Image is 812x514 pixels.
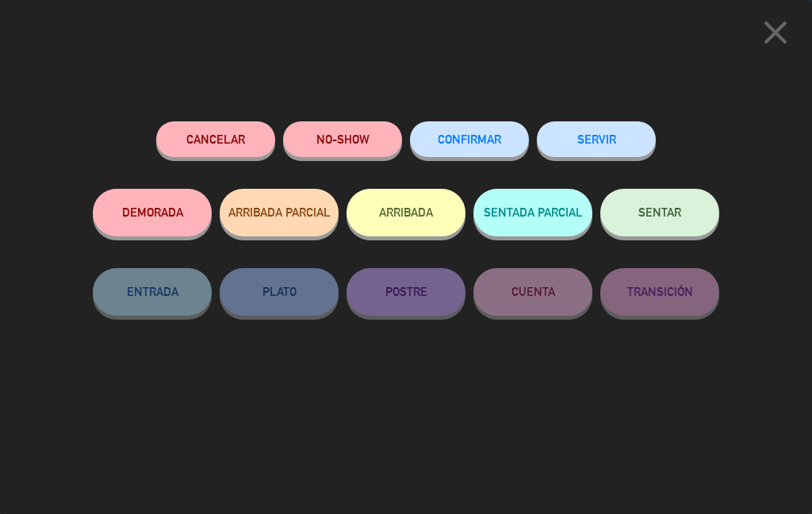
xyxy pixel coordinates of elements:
[283,121,402,157] button: NO-SHOW
[751,12,800,59] button: close
[600,189,719,236] button: SENTAR
[473,189,592,236] button: SENTADA PARCIAL
[756,13,795,52] i: close
[347,189,465,236] button: ARRIBADA
[347,268,465,316] button: POSTRE
[473,268,592,316] button: CUENTA
[156,121,275,157] button: Cancelar
[93,268,212,316] button: ENTRADA
[638,205,681,219] span: SENTAR
[410,121,529,157] button: CONFIRMAR
[537,121,656,157] button: SERVIR
[438,132,501,146] span: CONFIRMAR
[220,268,339,316] button: PLATO
[600,268,719,316] button: TRANSICIÓN
[93,189,212,236] button: DEMORADA
[220,189,339,236] button: ARRIBADA PARCIAL
[228,205,331,219] span: ARRIBADA PARCIAL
